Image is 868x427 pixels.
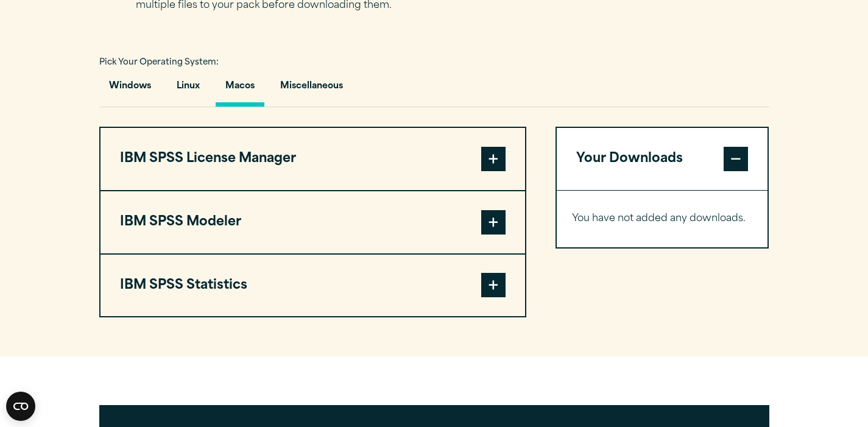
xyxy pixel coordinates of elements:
[99,58,219,66] span: Pick Your Operating System:
[557,128,768,190] button: Your Downloads
[101,128,525,190] button: IBM SPSS License Manager
[101,255,525,317] button: IBM SPSS Statistics
[6,392,35,421] button: Open CMP widget
[167,72,210,107] button: Linux
[99,72,161,107] button: Windows
[270,72,353,107] button: Miscellaneous
[216,72,264,107] button: Macos
[572,210,753,228] p: You have not added any downloads.
[101,191,525,253] button: IBM SPSS Modeler
[557,190,768,247] div: Your Downloads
